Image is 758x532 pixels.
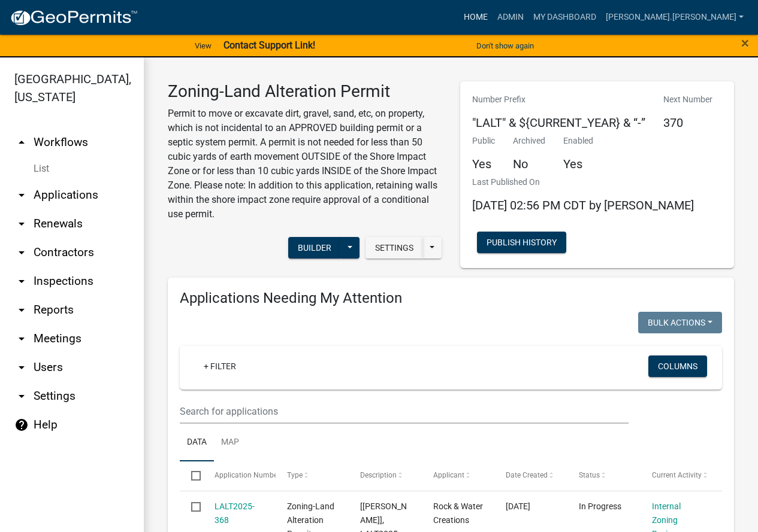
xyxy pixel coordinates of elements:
[276,461,349,490] datatable-header-cell: Type
[477,238,566,248] wm-modal-confirm: Workflow Publish History
[563,157,593,171] h5: Yes
[180,399,629,424] input: Search for applications
[663,115,712,130] h5: 370
[472,115,645,130] h5: "LALT" & ${CURRENT_YEAR} & “-”
[14,389,29,403] i: arrow_drop_down
[180,461,203,490] datatable-header-cell: Select
[215,501,255,525] a: LALT2025-368
[513,135,545,147] p: Archived
[14,274,29,288] i: arrow_drop_down
[640,461,713,490] datatable-header-cell: Current Activity
[652,471,702,479] span: Current Activity
[168,107,442,221] p: Permit to move or excavate dirt, gravel, sand, etc, on property, which is not incidental to an AP...
[472,36,539,56] button: Don't show again
[472,135,495,147] p: Public
[472,176,694,189] p: Last Published On
[287,471,303,479] span: Type
[663,93,712,106] p: Next Number
[459,6,493,29] a: Home
[14,245,29,260] i: arrow_drop_down
[477,232,566,253] button: Publish History
[601,6,748,29] a: [PERSON_NAME].[PERSON_NAME]
[215,471,280,479] span: Application Number
[14,332,29,346] i: arrow_drop_down
[472,198,694,212] span: [DATE] 02:56 PM CDT by [PERSON_NAME]
[741,35,749,51] span: ×
[433,471,464,479] span: Applicant
[638,312,722,333] button: Bulk Actions
[472,93,645,106] p: Number Prefix
[648,355,707,377] button: Columns
[360,471,397,479] span: Description
[168,81,442,102] h3: Zoning-Land Alteration Permit
[288,237,341,259] button: Builder
[180,290,722,307] h4: Applications Needing My Attention
[349,461,422,490] datatable-header-cell: Description
[194,355,246,377] a: + Filter
[506,471,548,479] span: Date Created
[14,360,29,375] i: arrow_drop_down
[214,424,246,462] a: Map
[529,6,601,29] a: My Dashboard
[433,501,483,525] span: Rock & Water Creations
[203,461,276,490] datatable-header-cell: Application Number
[14,217,29,231] i: arrow_drop_down
[366,237,423,259] button: Settings
[493,6,529,29] a: Admin
[224,39,315,51] strong: Contact Support Link!
[190,36,216,56] a: View
[506,501,530,511] span: 09/11/2025
[472,157,495,171] h5: Yes
[180,424,214,462] a: Data
[14,135,29,150] i: arrow_drop_up
[421,461,494,490] datatable-header-cell: Applicant
[14,418,29,432] i: help
[579,501,621,511] span: In Progress
[741,36,749,50] button: Close
[563,135,593,147] p: Enabled
[579,471,600,479] span: Status
[513,157,545,171] h5: No
[14,188,29,202] i: arrow_drop_down
[14,303,29,317] i: arrow_drop_down
[567,461,641,490] datatable-header-cell: Status
[494,461,567,490] datatable-header-cell: Date Created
